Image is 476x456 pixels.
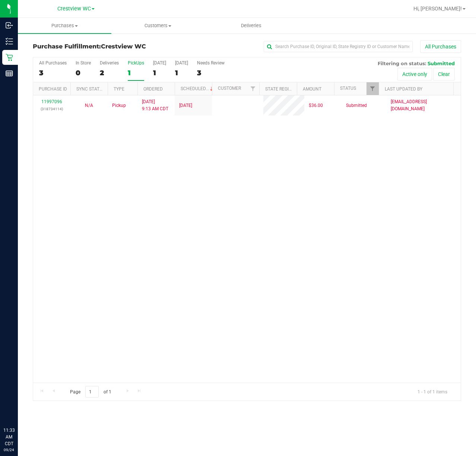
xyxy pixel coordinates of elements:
a: Ordered [143,86,163,92]
a: 11997096 [41,99,62,104]
button: Active only [397,68,432,80]
input: Search Purchase ID, Original ID, State Registry ID or Customer Name... [264,41,413,52]
a: State Registry ID [265,86,304,92]
inline-svg: Inventory [6,38,13,45]
span: Hi, [PERSON_NAME]! [413,6,462,12]
span: 1 - 1 of 1 items [412,386,453,397]
div: All Purchases [39,60,67,66]
div: 1 [175,69,188,77]
div: 0 [76,69,91,77]
button: All Purchases [420,40,461,53]
a: Customers [111,18,205,34]
a: Filter [247,82,259,95]
a: Type [114,86,124,92]
div: Needs Review [197,60,225,66]
span: Crestview WC [101,43,146,50]
span: Submitted [428,60,455,66]
h3: Purchase Fulfillment: [33,43,175,50]
inline-svg: Reports [6,70,13,77]
div: [DATE] [153,60,166,66]
inline-svg: Inbound [6,22,13,29]
div: 1 [128,69,144,77]
button: N/A [85,102,93,109]
iframe: Resource center [7,396,30,419]
span: [DATE] 9:13 AM CDT [142,98,168,113]
div: 3 [39,69,67,77]
a: Amount [303,86,321,92]
span: [EMAIL_ADDRESS][DOMAIN_NAME] [391,98,456,113]
span: [DATE] [179,102,192,109]
button: Clear [433,68,455,80]
p: 11:33 AM CDT [3,427,15,447]
div: In Store [76,60,91,66]
a: Customer [218,86,241,91]
span: Submitted [346,102,367,109]
a: Filter [366,82,379,95]
span: Page of 1 [64,386,117,398]
div: [DATE] [175,60,188,66]
p: 09/24 [3,447,15,453]
inline-svg: Retail [6,54,13,61]
a: Scheduled [181,86,215,91]
span: Not Applicable [85,103,93,108]
a: Status [340,86,356,91]
a: Sync Status [76,86,105,92]
input: 1 [85,386,99,398]
div: PickUps [128,60,144,66]
a: Purchases [18,18,111,34]
span: Pickup [112,102,126,109]
a: Deliveries [204,18,298,34]
div: 3 [197,69,225,77]
div: 2 [100,69,119,77]
a: Last Updated By [385,86,422,92]
span: Deliveries [231,22,272,29]
span: Filtering on status: [378,60,426,66]
span: Crestview WC [57,6,91,12]
span: $36.00 [309,102,323,109]
p: (318734114) [38,105,66,113]
span: Customers [112,22,204,29]
div: Deliveries [100,60,119,66]
a: Purchase ID [39,86,67,92]
div: 1 [153,69,166,77]
span: Purchases [18,22,111,29]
